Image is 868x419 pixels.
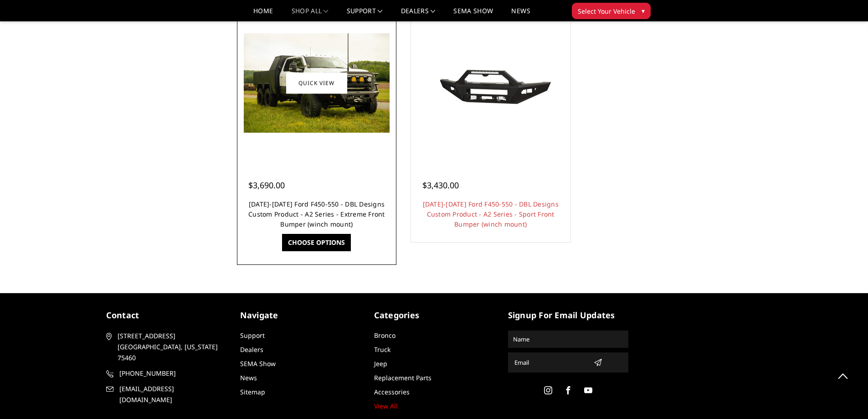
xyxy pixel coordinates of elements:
[240,331,265,340] a: Support
[240,388,265,396] a: Sitemap
[240,345,263,354] a: Dealers
[642,6,645,16] span: ▾
[508,309,628,321] h5: signup for email updates
[244,33,390,133] img: 2023-2025 Ford F450-550 - DBL Designs Custom Product - A2 Series - Extreme Front Bumper (winch mo...
[374,402,398,410] a: View All
[118,331,223,363] span: [STREET_ADDRESS] [GEOGRAPHIC_DATA], [US_STATE] 75460
[248,200,385,228] a: [DATE]-[DATE] Ford F450-550 - DBL Designs Custom Product - A2 Series - Extreme Front Bumper (winc...
[578,6,635,16] span: Select Your Vehicle
[240,373,257,382] a: News
[119,383,225,405] span: [EMAIL_ADDRESS][DOMAIN_NAME]
[374,373,431,382] a: Replacement Parts
[374,359,387,368] a: Jeep
[253,8,273,21] a: Home
[418,48,564,118] img: 2023-2025 Ford F450-550 - DBL Designs Custom Product - A2 Series - Sport Front Bumper (winch mount)
[240,309,360,321] h5: Navigate
[511,355,590,370] input: Email
[119,368,225,379] span: [PHONE_NUMBER]
[106,309,226,321] h5: contact
[822,375,868,419] iframe: Chat Widget
[240,359,276,368] a: SEMA Show
[106,383,226,405] a: [EMAIL_ADDRESS][DOMAIN_NAME]
[374,309,494,321] h5: Categories
[347,8,383,21] a: Support
[832,364,854,387] a: Click to Top
[413,5,568,160] a: 2023-2025 Ford F450-550 - DBL Designs Custom Product - A2 Series - Sport Front Bumper (winch mount)
[239,5,394,160] a: 2023-2025 Ford F450-550 - DBL Designs Custom Product - A2 Series - Extreme Front Bumper (winch mo...
[509,332,627,347] input: Name
[572,3,651,19] button: Select Your Vehicle
[374,388,410,396] a: Accessories
[248,180,285,191] span: $3,690.00
[422,180,459,191] span: $3,430.00
[106,368,226,379] a: [PHONE_NUMBER]
[286,72,347,94] a: Quick view
[423,200,559,228] a: [DATE]-[DATE] Ford F450-550 - DBL Designs Custom Product - A2 Series - Sport Front Bumper (winch ...
[511,8,530,21] a: News
[292,8,329,21] a: shop all
[282,234,351,251] a: Choose Options
[374,331,395,340] a: Bronco
[453,8,493,21] a: SEMA Show
[401,8,436,21] a: Dealers
[374,345,390,354] a: Truck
